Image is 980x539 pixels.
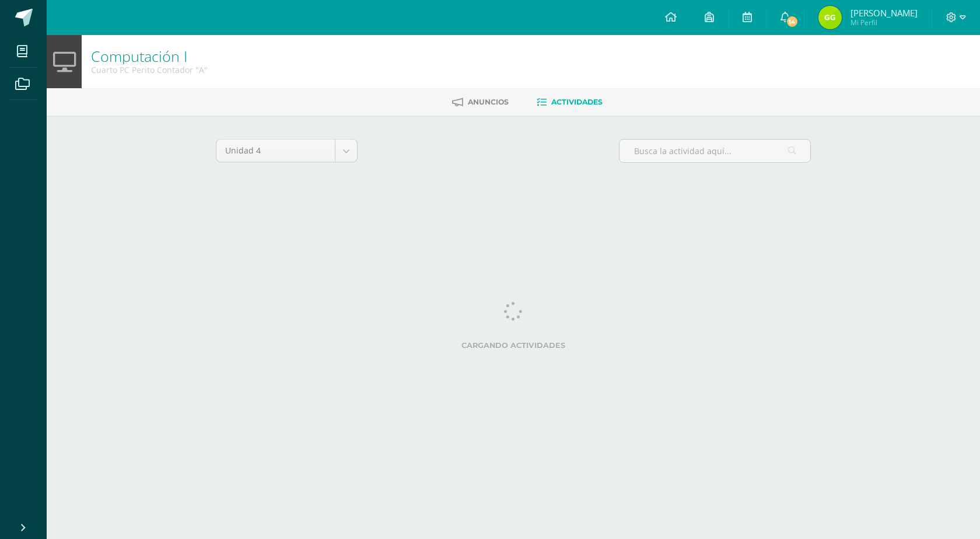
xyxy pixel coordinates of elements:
[850,7,918,19] span: [PERSON_NAME]
[225,140,326,162] span: Unidad 4
[468,98,509,106] span: Anuncios
[91,64,208,75] div: Cuarto PC Perito Contador 'A'
[850,18,918,27] span: Mi Perfil
[452,93,509,112] a: Anuncios
[216,140,357,162] a: Unidad 4
[537,93,603,112] a: Actividades
[216,341,811,350] label: Cargando actividades
[91,46,187,66] a: Computación I
[91,48,208,64] h1: Computación I
[818,6,842,29] img: 0f07e9b6db308f9a05a14c80084f310b.png
[619,140,810,162] input: Busca la actividad aquí...
[785,15,798,28] span: 14
[551,98,603,106] span: Actividades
